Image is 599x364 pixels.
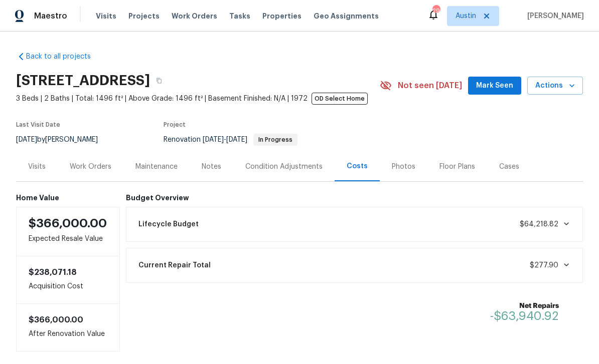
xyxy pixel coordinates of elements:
span: Current Repair Total [138,260,211,270]
div: Condition Adjustments [245,162,323,172]
span: OD Select Home [312,93,368,105]
span: -$63,940.92 [490,310,559,322]
span: $64,218.82 [520,221,558,228]
button: Mark Seen [468,77,521,95]
div: Expected Resale Value [16,207,120,256]
div: Cases [499,162,519,172]
span: [DATE] [16,136,37,143]
span: $366,000.00 [29,217,107,229]
span: Actions [535,80,575,92]
span: Mark Seen [476,80,513,92]
div: Notes [202,162,221,172]
span: Austin [456,11,476,21]
div: Maintenance [135,162,178,172]
span: Renovation [164,136,297,143]
span: Not seen [DATE] [398,81,462,91]
b: Net Repairs [490,301,559,311]
span: Maestro [34,11,67,21]
span: 3 Beds | 2 Baths | Total: 1496 ft² | Above Grade: 1496 ft² | Basement Finished: N/A | 1972 [16,94,380,104]
button: Copy Address [150,72,168,90]
span: Visits [96,11,116,21]
span: Properties [262,11,302,21]
span: Tasks [229,13,250,20]
div: Visits [28,162,46,172]
div: Photos [392,162,415,172]
h6: Home Value [16,194,120,202]
div: by [PERSON_NAME] [16,134,110,146]
div: After Renovation Value [16,303,120,351]
span: Project [164,122,186,128]
div: 29 [432,6,439,16]
span: [PERSON_NAME] [523,11,584,21]
span: [DATE] [203,136,224,143]
span: Work Orders [172,11,217,21]
div: Acquisition Cost [16,256,120,303]
span: - [203,136,247,143]
h2: [STREET_ADDRESS] [16,76,150,86]
div: Work Orders [70,162,111,172]
span: $238,071.18 [29,268,77,276]
div: Floor Plans [439,162,475,172]
span: Last Visit Date [16,122,60,128]
span: In Progress [254,137,296,143]
span: [DATE] [226,136,247,143]
h6: Budget Overview [126,194,583,202]
span: $277.90 [530,262,558,269]
span: Lifecycle Budget [138,219,199,229]
div: Costs [347,161,368,171]
span: $366,000.00 [29,316,83,324]
span: Projects [128,11,160,21]
a: Back to all projects [16,52,112,62]
button: Actions [527,77,583,95]
span: Geo Assignments [314,11,379,21]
